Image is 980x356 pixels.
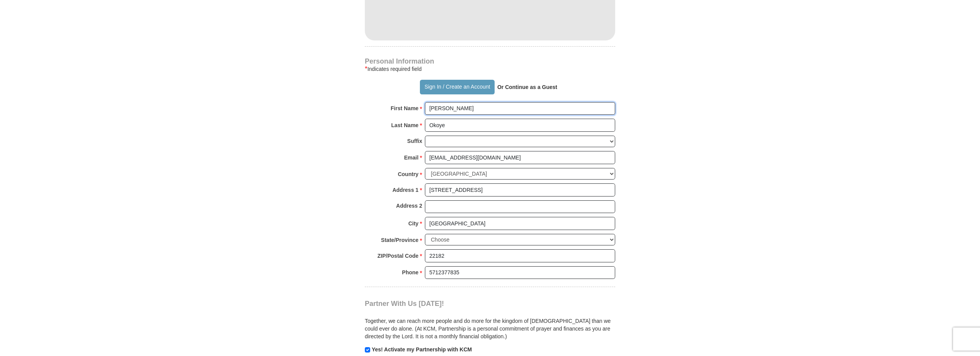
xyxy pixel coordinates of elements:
[497,84,557,90] strong: Or Continue as a Guest
[393,185,419,195] strong: Address 1
[381,235,418,245] strong: State/Province
[398,169,419,180] strong: Country
[402,267,419,278] strong: Phone
[365,300,444,307] span: Partner With Us [DATE]!
[365,64,615,74] div: Indicates required field
[391,120,419,131] strong: Last Name
[365,58,615,64] h4: Personal Information
[420,80,494,94] button: Sign In / Create an Account
[407,136,422,146] strong: Suffix
[396,200,422,211] strong: Address 2
[365,317,615,340] p: Together, we can reach more people and do more for the kingdom of [DEMOGRAPHIC_DATA] than we coul...
[372,346,472,353] strong: Yes! Activate my Partnership with KCM
[391,103,418,114] strong: First Name
[404,152,418,163] strong: Email
[378,250,419,261] strong: ZIP/Postal Code
[408,218,418,229] strong: City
